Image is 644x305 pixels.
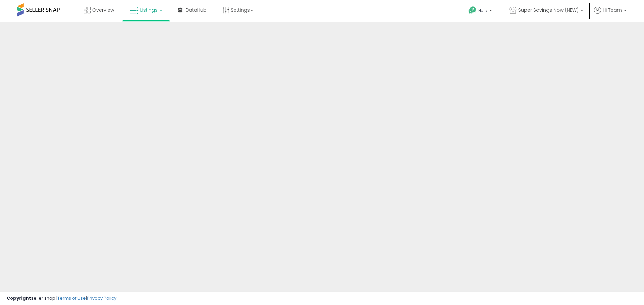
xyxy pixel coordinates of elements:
[518,7,579,13] span: Super Savings Now (NEW)
[7,295,116,302] div: seller snap | |
[478,8,487,13] span: Help
[603,7,622,13] span: Hi Team
[87,295,116,301] a: Privacy Policy
[594,7,627,22] a: Hi Team
[185,7,207,13] span: DataHub
[92,7,114,13] span: Overview
[7,295,31,301] strong: Copyright
[468,6,477,14] i: Get Help
[57,295,86,301] a: Terms of Use
[140,7,158,13] span: Listings
[463,1,499,22] a: Help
